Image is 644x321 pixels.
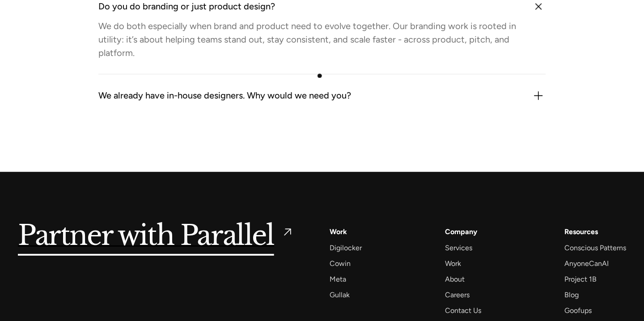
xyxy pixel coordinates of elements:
[330,273,346,285] a: Meta
[98,89,351,103] div: We already have in-house designers. Why would we need you?
[330,242,362,254] a: Digilocker
[18,226,274,246] h5: Partner with Parallel
[445,242,472,254] a: Services
[564,242,626,254] a: Conscious Patterns
[18,226,294,246] a: Partner with Parallel
[330,289,350,301] a: Gullak
[564,304,592,317] a: Goofups
[564,289,579,301] a: Blog
[445,226,477,238] a: Company
[564,257,609,270] a: AnyoneCanAI
[98,19,521,60] div: We do both especially when brand and product need to evolve together. Our branding work is rooted...
[330,226,347,238] a: Work
[445,257,461,270] a: Work
[445,304,481,317] a: Contact Us
[564,226,598,238] div: Resources
[564,273,597,285] a: Project 1B
[445,273,465,285] a: About
[330,257,351,270] a: Cowin
[445,289,470,301] a: Careers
